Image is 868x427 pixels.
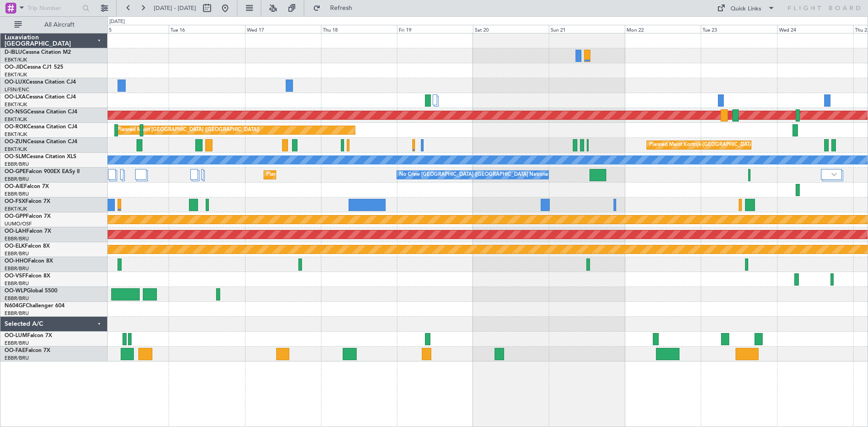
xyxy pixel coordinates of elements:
span: All Aircraft [24,22,95,28]
a: EBKT/KJK [5,206,27,212]
div: Tue 16 [169,25,245,33]
div: Mon 22 [625,25,701,33]
a: UUMO/OSF [5,221,32,227]
a: OO-ZUNCessna Citation CJ4 [5,139,77,145]
a: OO-SLMCessna Citation XLS [5,154,76,160]
a: OO-GPPFalcon 7X [5,214,51,219]
a: OO-ROKCessna Citation CJ4 [5,124,77,130]
span: OO-VSF [5,273,25,279]
a: LFSN/ENC [5,86,29,93]
span: OO-LUX [5,80,26,85]
div: Wed 17 [245,25,321,33]
div: Planned Maint [GEOGRAPHIC_DATA] ([GEOGRAPHIC_DATA] National) [266,168,430,182]
button: Refresh [309,1,363,15]
span: OO-ELK [5,244,25,249]
a: OO-GPEFalcon 900EX EASy II [5,169,80,174]
div: Thu 18 [321,25,397,33]
span: OO-FAE [5,348,25,353]
div: Sat 20 [473,25,549,33]
div: Wed 24 [777,25,853,33]
a: EBKT/KJK [5,101,27,108]
a: OO-VSFFalcon 8X [5,273,50,279]
a: EBBR/BRU [5,191,29,197]
a: EBBR/BRU [5,295,29,302]
span: OO-NSG [5,109,27,115]
a: OO-LXACessna Citation CJ4 [5,94,76,100]
a: OO-LUMFalcon 7X [5,333,52,338]
span: OO-ZUN [5,139,27,145]
input: Trip Number [28,1,80,15]
span: OO-WLP [5,288,27,294]
a: EBBR/BRU [5,250,29,257]
a: EBKT/KJK [5,116,27,123]
a: EBBR/BRU [5,280,29,287]
div: Sun 21 [549,25,625,33]
a: D-IBLUCessna Citation M2 [5,50,71,55]
div: Tue 23 [701,25,777,33]
div: [DATE] [109,18,125,26]
div: Planned Maint [GEOGRAPHIC_DATA] ([GEOGRAPHIC_DATA]) [117,123,259,137]
a: OO-HHOFalcon 8X [5,258,53,264]
span: OO-ROK [5,124,27,130]
a: OO-ELKFalcon 8X [5,244,50,249]
a: EBBR/BRU [5,176,29,183]
button: All Aircraft [10,18,98,32]
img: arrow-gray.svg [831,173,837,176]
span: N604GF [5,303,26,309]
button: Quick Links [712,1,779,15]
a: EBBR/BRU [5,310,29,317]
a: OO-FSXFalcon 7X [5,199,50,204]
div: Planned Maint Kortrijk-[GEOGRAPHIC_DATA] [649,138,755,152]
a: EBKT/KJK [5,71,27,78]
span: Refresh [322,5,360,11]
a: EBBR/BRU [5,161,29,168]
a: OO-JIDCessna CJ1 525 [5,65,63,70]
div: Fri 19 [397,25,473,33]
a: EBBR/BRU [5,265,29,272]
div: No Crew [GEOGRAPHIC_DATA] ([GEOGRAPHIC_DATA] National) [399,168,551,182]
span: OO-LAH [5,229,26,234]
a: N604GFChallenger 604 [5,303,65,309]
a: EBBR/BRU [5,340,29,347]
span: OO-JID [5,65,24,70]
div: Quick Links [731,5,761,14]
a: OO-LUXCessna Citation CJ4 [5,80,76,85]
span: D-IBLU [5,50,22,55]
a: OO-FAEFalcon 7X [5,348,50,353]
span: OO-FSX [5,199,25,204]
a: EBKT/KJK [5,131,27,138]
span: OO-AIE [5,184,24,189]
span: OO-LUM [5,333,27,338]
span: OO-HHO [5,258,28,264]
a: OO-NSGCessna Citation CJ4 [5,109,77,115]
span: [DATE] - [DATE] [154,4,196,12]
span: OO-SLM [5,154,26,160]
span: OO-LXA [5,94,26,100]
span: OO-GPP [5,214,26,219]
a: OO-LAHFalcon 7X [5,229,51,234]
a: EBBR/BRU [5,235,29,242]
a: EBKT/KJK [5,56,27,63]
a: OO-WLPGlobal 5500 [5,288,57,294]
div: Mon 15 [93,25,169,33]
a: OO-AIEFalcon 7X [5,184,49,189]
span: OO-GPE [5,169,26,174]
a: EBBR/BRU [5,355,29,361]
a: EBKT/KJK [5,146,27,153]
